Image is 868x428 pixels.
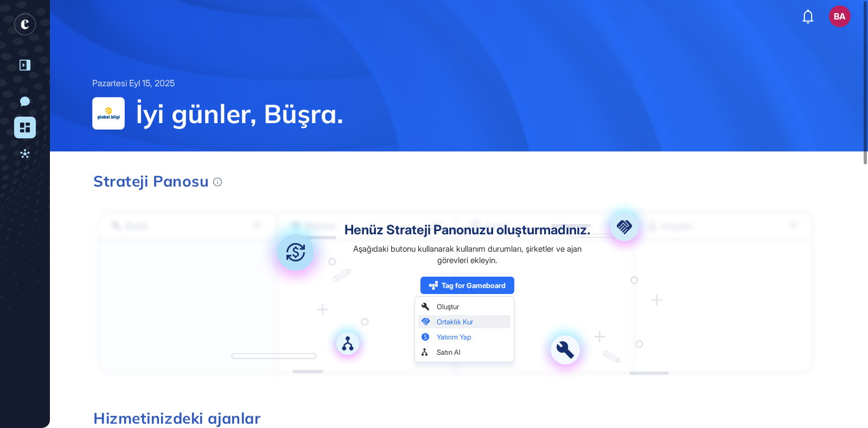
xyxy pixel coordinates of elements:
div: Strateji Panosu [93,174,222,189]
div: Henüz Strateji Panonuzu oluşturmadınız. [344,223,590,237]
img: Turkcell Global Bilgi-logo [93,98,124,129]
img: acquire.a709dd9a.svg [325,321,370,366]
img: partner.aac698ea.svg [597,200,652,254]
img: invest.bd05944b.svg [260,216,331,288]
button: BA [829,5,851,27]
span: İyi günler, Büşra. [136,97,825,130]
div: entrapeer-logo [14,14,36,35]
div: Pazartesi Eyl 15, 2025 [92,76,175,91]
h3: Hizmetinizdeki ajanlar [93,411,818,426]
div: Aşağıdaki butonu kullanarak kullanım durumları, şirketler ve ajan görevleri ekleyin. [340,243,595,266]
